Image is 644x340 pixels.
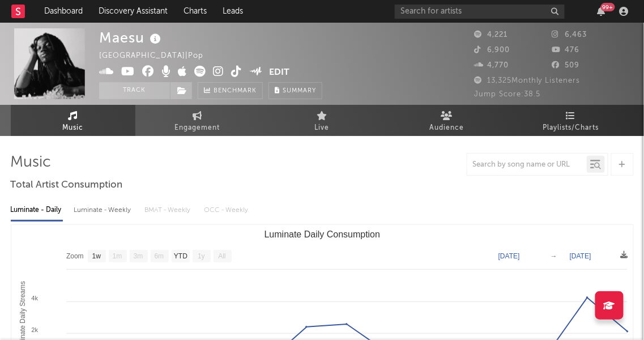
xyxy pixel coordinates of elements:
[552,46,580,54] span: 476
[429,121,464,135] span: Audience
[154,253,164,261] text: 6m
[570,252,591,260] text: [DATE]
[198,253,205,261] text: 1y
[99,49,216,63] div: [GEOGRAPHIC_DATA] | Pop
[551,252,557,260] text: →
[264,229,380,239] text: Luminate Daily Consumption
[133,253,143,261] text: 3m
[385,105,509,136] a: Audience
[11,178,123,192] span: Total Artist Consumption
[198,82,263,99] a: Benchmark
[270,66,290,80] button: Edit
[11,105,135,136] a: Music
[474,46,510,54] span: 6,900
[552,62,580,69] span: 509
[474,91,540,98] span: Jump Score: 38.5
[260,105,385,136] a: Live
[218,253,225,261] text: All
[214,84,257,98] span: Benchmark
[598,7,605,16] button: 99+
[543,121,599,135] span: Playlists/Charts
[135,105,260,136] a: Engagement
[268,82,322,99] button: Summary
[92,253,101,261] text: 1w
[11,201,63,220] div: Luminate - Daily
[62,121,83,135] span: Music
[31,295,38,301] text: 4k
[395,5,565,19] input: Search for artists
[498,252,520,260] text: [DATE]
[31,326,38,333] text: 2k
[315,121,330,135] span: Live
[474,62,509,69] span: 4,770
[66,253,84,261] text: Zoom
[601,3,615,11] div: 99 +
[99,82,170,99] button: Track
[173,253,187,261] text: YTD
[474,77,581,84] span: 13,325 Monthly Listeners
[283,88,316,94] span: Summary
[74,201,134,220] div: Luminate - Weekly
[467,160,587,169] input: Search by song name or URL
[112,253,122,261] text: 1m
[99,28,164,47] div: Maesu
[175,121,220,135] span: Engagement
[552,31,587,39] span: 6,463
[509,105,634,136] a: Playlists/Charts
[474,31,507,39] span: 4,221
